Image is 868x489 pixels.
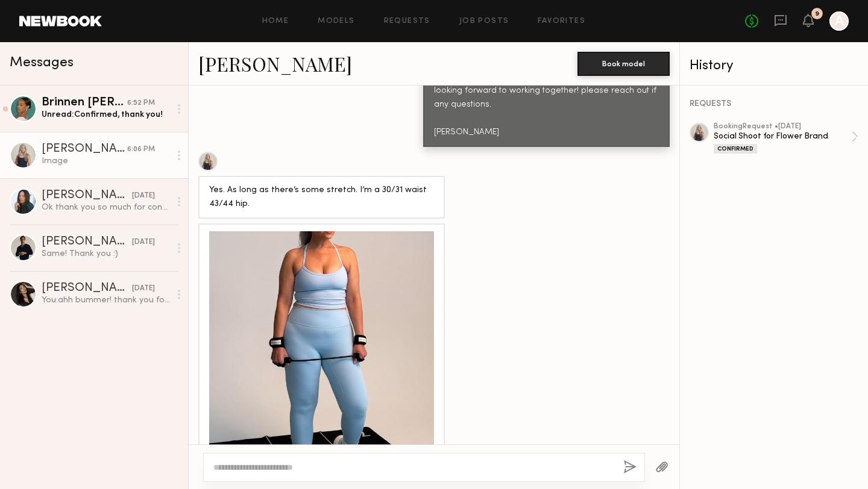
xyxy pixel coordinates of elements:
a: Models [318,17,354,25]
span: Messages [10,56,74,70]
div: Same! Thank you :) [42,248,170,260]
div: REQUESTS [690,100,858,108]
div: [DATE] [132,283,155,294]
div: Ok thank you so much for considering me! Hopefully we can work together soon xo [42,202,170,213]
div: [PERSON_NAME] [42,190,132,202]
div: [DATE] [132,190,155,202]
div: Social Shoot for Flower Brand [714,131,851,142]
div: [DATE] [132,237,155,248]
div: Brinnen [PERSON_NAME] [42,97,127,109]
a: Home [262,17,289,25]
div: [PERSON_NAME] [42,143,127,155]
div: Confirmed [714,144,757,154]
div: 6:06 PM [127,144,155,155]
button: Book model [577,52,670,76]
div: You: ahh bummer! thank you for letting me know! let's stay in touch re: UGC content :) [42,294,170,306]
div: booking Request • [DATE] [714,123,851,131]
div: 9 [815,11,819,17]
div: Yes. As long as there’s some stretch. I’m a 30/31 waist 43/44 hip. [209,184,434,211]
a: [PERSON_NAME] [198,51,352,76]
div: Unread: Confirmed, thank you! [42,109,170,120]
a: A [829,11,849,31]
div: 6:52 PM [127,98,155,109]
div: [PERSON_NAME] [42,236,132,248]
div: [PERSON_NAME] [42,282,132,294]
a: bookingRequest •[DATE]Social Shoot for Flower BrandConfirmed [714,123,858,154]
div: Image [42,155,170,167]
a: Favorites [538,17,585,25]
div: History [690,59,858,73]
a: Book model [577,58,670,68]
a: Requests [384,17,430,25]
a: Job Posts [459,17,509,25]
